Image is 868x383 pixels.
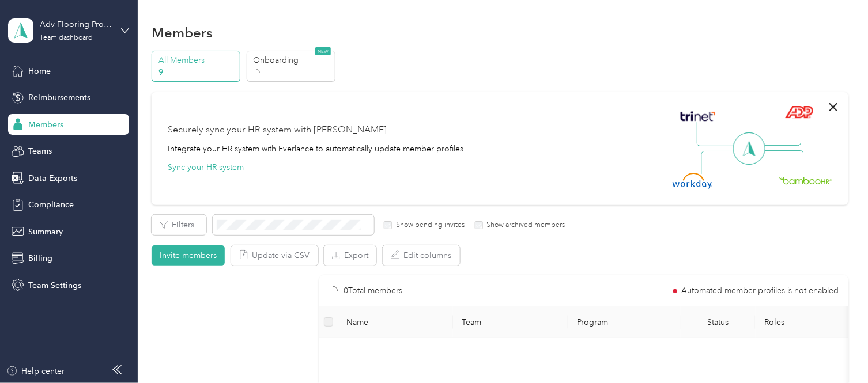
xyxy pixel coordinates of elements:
span: Home [28,65,51,77]
div: Adv Flooring Professionals LLC [40,18,112,31]
img: Trinet [678,108,718,124]
p: 9 [158,66,237,78]
th: Team [453,306,568,338]
img: Line Right Up [761,122,802,146]
span: Summary [28,226,63,238]
h1: Members [152,26,213,39]
button: Sync your HR system [168,161,244,173]
div: Team dashboard [40,35,93,41]
img: ADP [785,105,813,119]
button: Invite members [152,245,225,266]
span: Automated member profiles is not enabled [681,287,839,295]
span: Name [347,317,444,327]
div: Securely sync your HR system with [PERSON_NAME] [168,123,387,137]
iframe: Everlance-gr Chat Button Frame [803,318,868,383]
p: Onboarding [253,54,331,66]
img: BambooHR [779,176,832,184]
p: All Members [158,54,237,66]
img: Line Right Down [764,150,804,175]
div: Integrate your HR system with Everlance to automatically update member profiles. [168,143,466,155]
button: Help center [6,365,65,377]
span: Members [28,119,63,131]
span: Data Exports [28,172,77,184]
img: Line Left Down [701,150,741,174]
th: Program [568,306,681,338]
span: Reimbursements [28,92,90,104]
span: Billing [28,252,52,264]
th: Name [338,306,453,338]
label: Show archived members [483,220,565,230]
p: 0 Total members [344,285,402,297]
button: Export [324,245,376,266]
button: Update via CSV [231,245,318,266]
img: Line Left Up [697,122,737,147]
button: Filters [152,215,206,235]
span: NEW [315,47,331,55]
button: Edit columns [383,245,460,266]
span: Teams [28,145,52,157]
label: Show pending invites [392,220,465,230]
span: Team Settings [28,279,81,291]
th: Status [681,306,756,338]
span: Compliance [28,199,74,211]
img: Workday [673,173,713,189]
